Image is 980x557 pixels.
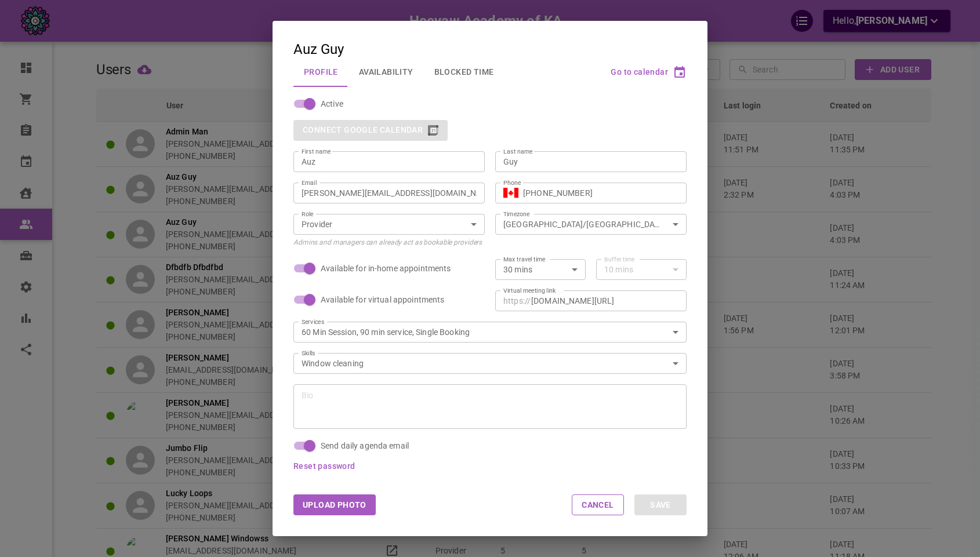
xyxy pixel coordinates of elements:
div: 10 mins [604,264,678,275]
span: Reset password [293,461,355,471]
label: Services [302,318,324,326]
div: 60 Min Session, 90 min service, Single Booking [302,326,678,338]
button: Select country [503,184,518,202]
div: Provider [302,219,477,230]
span: Available for in-home appointments [321,263,451,274]
div: Window cleaning [302,358,678,369]
p: https:// [503,295,531,307]
label: Virtual meeting link [503,286,556,295]
button: Availability [349,57,424,87]
span: Admins and managers can already act as bookable providers [293,238,482,246]
span: Active [321,98,343,110]
span: Send daily agenda email [321,440,409,452]
label: Timezone [503,210,530,219]
button: Upload Photo [293,494,376,515]
button: Reset password [293,462,355,470]
label: Email [302,179,317,187]
button: Blocked Time [424,57,504,87]
label: Role [302,210,314,219]
div: 30 mins [503,264,578,275]
div: Auz Guy [293,42,344,57]
label: Max travel time [503,255,546,264]
button: Open [667,216,684,232]
span: Available for virtual appointments [321,294,444,305]
label: Skills [302,349,315,358]
label: First name [302,147,331,156]
div: You cannot connect another user's Google Calendar [293,120,448,141]
button: Profile [293,57,349,87]
label: Buffer time [604,255,635,264]
button: Cancel [572,494,624,515]
span: Go to calendar [611,67,668,77]
input: +1 (702) 123-4567 [523,187,678,199]
label: Last name [503,147,532,156]
label: Phone [503,179,521,187]
button: Go to calendar [611,68,687,76]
